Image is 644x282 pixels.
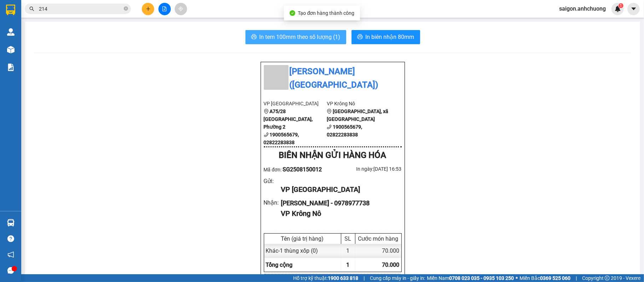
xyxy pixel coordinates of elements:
[382,262,400,268] span: 70.000
[357,235,400,242] div: Cước món hàng
[49,50,94,58] li: VP Phi Liêng
[260,33,341,41] span: In tem 100mm theo số lượng (1)
[7,64,14,71] img: solution-icon
[553,4,611,13] span: saigon.anhchuong
[516,277,518,280] span: ⚪️
[620,3,622,8] span: 1
[327,124,362,137] b: 1900565679, 02822283838
[341,244,355,258] div: 1
[355,244,401,258] div: 70.000
[605,276,610,281] span: copyright
[264,132,299,145] b: 1900565679, 02822283838
[266,262,293,268] span: Tổng cộng
[283,166,322,173] span: SG2508150012
[615,6,621,12] img: icon-new-feature
[4,50,49,73] li: VP [GEOGRAPHIC_DATA]
[39,5,122,13] input: Tìm tên, số ĐT hoặc mã đơn
[327,109,332,114] span: environment
[7,235,14,242] span: question-circle
[281,184,396,195] div: VP [GEOGRAPHIC_DATA]
[290,10,295,16] span: check-circle
[343,235,353,242] div: SL
[264,177,281,186] div: Gửi :
[7,267,14,274] span: message
[293,274,358,282] span: Hỗ trợ kỹ thuật:
[364,274,365,282] span: |
[631,6,637,12] span: caret-down
[327,100,390,107] li: VP Krông Nô
[619,3,623,8] sup: 1
[162,6,167,11] span: file-add
[427,274,514,282] span: Miền Nam
[370,274,425,282] span: Cung cấp máy in - giấy in:
[540,275,570,281] strong: 0369 525 060
[146,6,151,11] span: plus
[264,132,269,137] span: phone
[158,3,171,15] button: file-add
[178,6,183,11] span: aim
[175,3,187,15] button: aim
[251,34,257,41] span: printer
[298,10,355,16] span: Tạo đơn hàng thành công
[352,30,420,44] button: printerIn biên nhận 80mm
[281,198,396,208] div: [PERSON_NAME] - 0978977738
[264,198,281,207] div: Nhận :
[327,124,332,129] span: phone
[266,247,318,254] span: Khác - 1 thùng xốp (0)
[327,108,388,122] b: [GEOGRAPHIC_DATA], xã [GEOGRAPHIC_DATA]
[7,219,14,227] img: warehouse-icon
[264,65,402,92] li: [PERSON_NAME] ([GEOGRAPHIC_DATA])
[264,149,402,162] div: BIÊN NHẬN GỬI HÀNG HÓA
[124,6,128,12] span: close-circle
[366,33,414,41] span: In biên nhận 80mm
[627,3,640,15] button: caret-down
[142,3,154,15] button: plus
[245,30,346,44] button: printerIn tem 100mm theo số lượng (1)
[7,28,14,36] img: warehouse-icon
[333,165,402,173] div: In ngày: [DATE] 16:53
[29,6,34,11] span: search
[124,6,128,11] span: close-circle
[266,235,339,242] div: Tên (giá trị hàng)
[576,274,577,282] span: |
[7,251,14,258] span: notification
[6,5,15,15] img: logo-vxr
[7,46,14,53] img: warehouse-icon
[520,274,570,282] span: Miền Bắc
[281,208,396,219] div: VP Krông Nô
[264,165,333,174] div: Mã đơn:
[347,262,350,268] span: 1
[264,109,269,114] span: environment
[328,275,358,281] strong: 1900 633 818
[264,108,313,130] b: A75/28 [GEOGRAPHIC_DATA], Phường 2
[449,275,514,281] strong: 0708 023 035 - 0935 103 250
[4,4,103,42] li: [PERSON_NAME] ([GEOGRAPHIC_DATA])
[264,100,327,107] li: VP [GEOGRAPHIC_DATA]
[357,34,363,41] span: printer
